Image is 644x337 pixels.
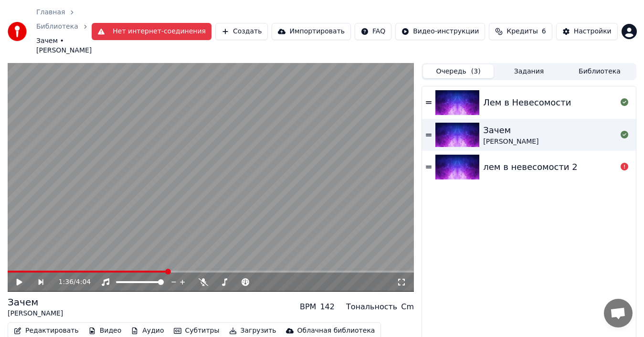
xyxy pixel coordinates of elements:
div: BPM [300,301,316,313]
div: Настройки [574,27,612,36]
div: лем в невесомости 2 [483,160,578,174]
button: Библиотека [564,64,635,78]
a: Библиотека [36,22,78,32]
button: Создать [215,23,268,40]
button: Нет интернет-соединения [92,23,211,40]
div: Cm [401,301,414,313]
a: Главная [36,8,65,17]
button: Импортировать [272,23,351,40]
span: ( 3 ) [471,67,481,76]
div: 142 [320,301,335,313]
span: 1:36 [59,277,74,287]
span: 6 [542,27,546,36]
button: Задания [494,64,564,78]
span: Зачем • [PERSON_NAME] [36,36,92,55]
span: 4:04 [76,277,91,287]
div: Открытый чат [604,299,633,327]
div: Лем в Невесомости [483,96,571,109]
button: Кредиты6 [489,23,552,40]
button: Видео-инструкции [395,23,485,40]
button: Очередь [423,64,494,78]
div: / [59,277,82,287]
div: [PERSON_NAME] [483,137,538,147]
div: Облачная библиотека [297,326,375,336]
div: Зачем [8,295,63,309]
nav: breadcrumb [36,8,92,55]
div: [PERSON_NAME] [8,309,63,318]
div: Тональность [346,301,397,313]
button: FAQ [355,23,391,40]
img: youka [8,22,27,41]
span: Кредиты [507,27,538,36]
div: Зачем [483,124,538,137]
button: Настройки [556,23,618,40]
